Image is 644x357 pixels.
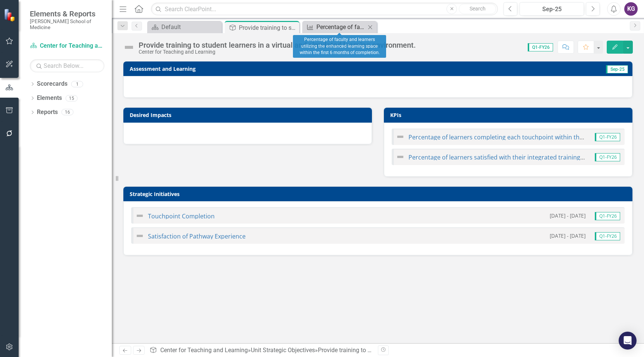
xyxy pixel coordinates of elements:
div: Provide training to student learners in a virtual and simulated learning environment. [139,41,416,49]
div: Open Intercom Messenger [619,332,637,350]
span: Q1-FY26 [595,212,620,220]
span: Sep-25 [606,65,628,73]
a: Elements [37,94,62,102]
span: Q1-FY26 [595,133,620,141]
small: [PERSON_NAME] School of Medicine [30,18,104,31]
button: KG [624,2,638,16]
button: Sep-25 [520,2,584,16]
h3: KPIs [390,112,629,118]
h3: Desired Impacts [130,112,368,118]
div: Sep-25 [522,5,581,14]
a: Satisfaction of Pathway Experience [148,232,246,240]
small: [DATE] - [DATE] [550,212,585,219]
span: Q1-FY26 [595,232,620,240]
h3: Assessment and Learning [130,66,501,72]
a: Default [149,22,220,32]
img: Not Defined [123,41,135,53]
div: Center for Teaching and Learning [139,49,416,55]
h3: Strategic Initiatives [130,191,629,197]
span: Search [470,6,486,12]
input: Search ClearPoint... [151,3,498,16]
a: Percentage of learners satisfied with their integrated training pathway experienced. [408,153,643,161]
div: Provide training to student learners in a virtual and simulated learning environment. [318,347,536,354]
div: Percentage of faculty and learners utilizing the enhanced learning space within the first 6 month... [316,22,366,32]
div: 16 [61,109,73,116]
small: [DATE] - [DATE] [550,232,585,239]
a: Reports [37,108,58,117]
a: Percentage of faculty and learners utilizing the enhanced learning space within the first 6 month... [304,22,366,32]
span: Q1-FY26 [528,43,553,51]
a: Touchpoint Completion [148,212,215,220]
div: » » [149,346,372,355]
div: 1 [71,81,83,87]
span: Elements & Reports [30,9,104,18]
a: Scorecards [37,80,67,88]
img: Not Defined [135,231,144,240]
a: Unit Strategic Objectives [251,347,315,354]
div: Default [161,22,220,32]
img: Not Defined [396,152,405,161]
input: Search Below... [30,59,104,72]
img: Not Defined [135,211,144,220]
div: 15 [66,95,78,101]
div: Provide training to student learners in a virtual and simulated learning environment. [239,23,297,32]
a: Center for Teaching and Learning [160,347,248,354]
img: Not Defined [396,132,405,141]
img: ClearPoint Strategy [4,8,17,22]
a: Center for Teaching and Learning [30,42,104,50]
div: Percentage of faculty and learners utilizing the enhanced learning space within the first 6 month... [293,35,386,58]
span: Q1-FY26 [595,153,620,161]
button: Search [459,4,496,14]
